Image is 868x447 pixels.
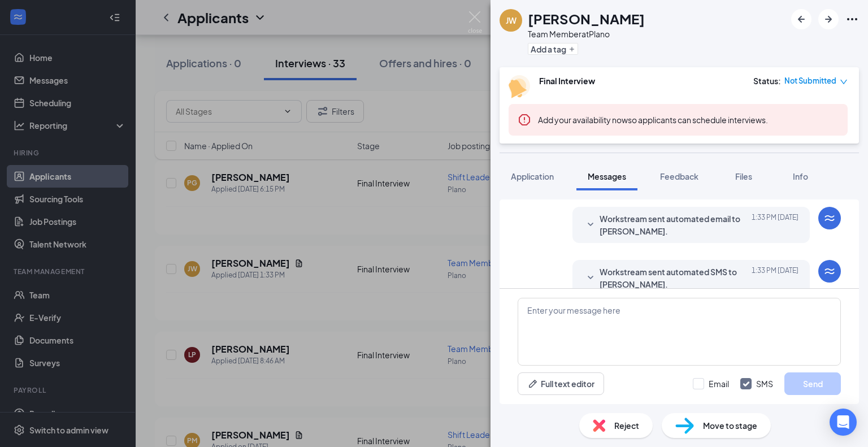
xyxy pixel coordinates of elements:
[753,75,781,86] div: Status :
[840,78,848,86] span: down
[791,9,811,29] button: ArrowLeftNew
[795,12,808,26] svg: ArrowLeftNew
[752,266,798,290] span: [DATE] 1:33 PM
[600,212,748,237] span: Workstream sent automated email to [PERSON_NAME].
[518,372,604,395] button: Full text editorPen
[822,12,835,26] svg: ArrowRight
[528,9,645,28] h1: [PERSON_NAME]
[528,28,645,40] div: Team Member at Plano
[735,171,752,181] span: Files
[518,113,531,127] svg: Error
[823,211,836,225] svg: WorkstreamLogo
[600,266,748,290] span: Workstream sent automated SMS to [PERSON_NAME].
[568,46,575,53] svg: Plus
[703,419,757,432] span: Move to stage
[584,271,597,285] svg: SmallChevronDown
[506,15,517,26] div: JW
[588,171,626,181] span: Messages
[752,212,798,237] span: [DATE] 1:33 PM
[784,372,841,395] button: Send
[538,115,768,125] span: so applicants can schedule interviews.
[584,218,597,232] svg: SmallChevronDown
[823,264,836,278] svg: WorkstreamLogo
[538,114,628,125] button: Add your availability now
[793,171,808,181] span: Info
[539,76,595,86] b: Final Interview
[527,378,539,389] svg: Pen
[511,171,554,181] span: Application
[845,12,859,26] svg: Ellipses
[784,75,836,86] span: Not Submitted
[660,171,698,181] span: Feedback
[528,43,578,55] button: PlusAdd a tag
[830,409,857,436] div: Open Intercom Messenger
[614,419,639,432] span: Reject
[818,9,839,29] button: ArrowRight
